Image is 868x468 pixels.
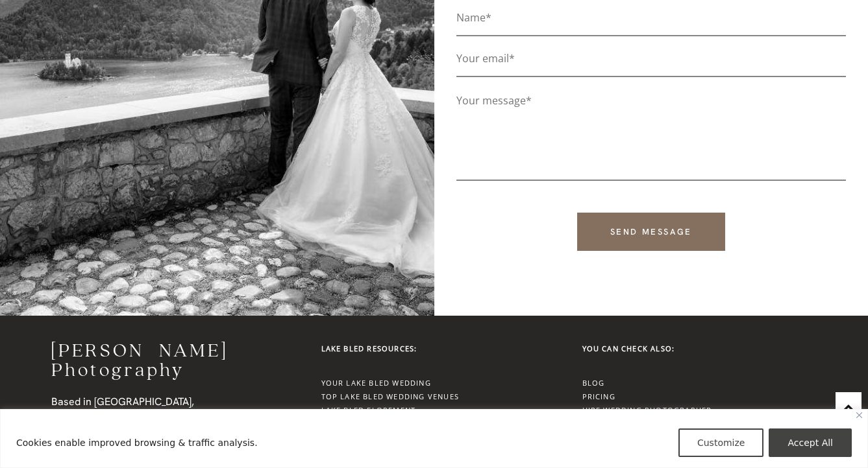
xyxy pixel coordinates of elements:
[321,344,417,353] strong: LAKE BLED RESOURCES:
[16,435,258,450] p: Cookies enable improved browsing & traffic analysis.
[582,392,615,401] a: Pricing
[321,405,416,415] a: Lake Bled Elopement
[582,344,675,353] strong: YOU CAN CHECK ALSO:
[577,213,725,251] input: Send message
[321,378,431,388] a: Your Lake Bled Wedding
[51,393,295,427] div: Based in [GEOGRAPHIC_DATA], [GEOGRAPHIC_DATA].
[456,49,846,77] input: Your email*
[769,428,852,457] button: Accept All
[582,378,605,388] a: Blog
[456,8,846,250] form: Contact form
[51,342,295,380] a: [PERSON_NAME] Photography
[678,428,764,457] button: Customize
[456,8,846,36] input: Name*
[582,405,712,415] a: Hire Wedding Photographer
[321,392,460,401] a: Top Lake Bled Wedding Venues
[856,412,862,418] img: Close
